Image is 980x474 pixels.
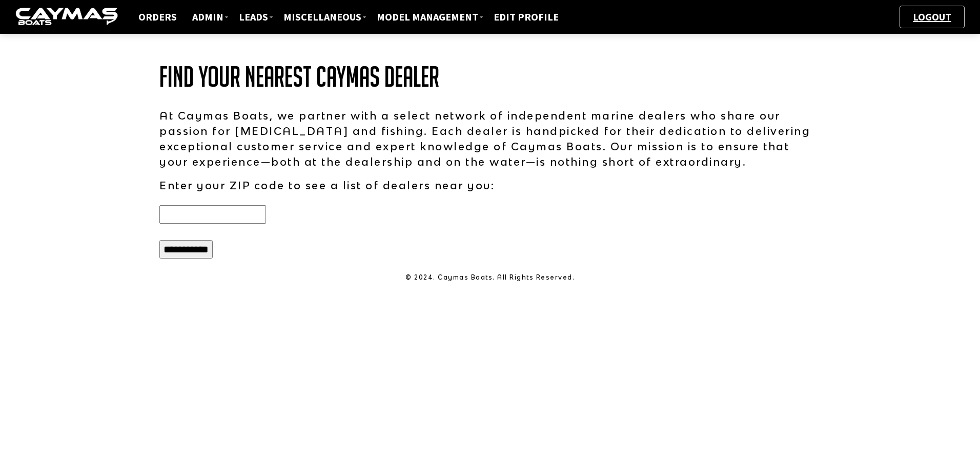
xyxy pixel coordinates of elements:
[159,62,821,92] h1: Find Your Nearest Caymas Dealer
[278,10,366,24] a: Miscellaneous
[234,10,273,24] a: Leads
[15,8,118,27] img: caymas-dealer-connect-2ed40d3bc7270c1d8d7ffb4b79bf05adc795679939227970def78ec6f6c03838.gif
[159,108,821,169] p: At Caymas Boats, we partner with a select network of independent marine dealers who share our pas...
[372,10,483,24] a: Model Management
[159,177,821,193] p: Enter your ZIP code to see a list of dealers near you:
[908,10,956,23] a: Logout
[488,10,564,24] a: Edit Profile
[159,273,821,282] p: © 2024. Caymas Boats. All Rights Reserved.
[133,10,182,24] a: Orders
[187,10,229,24] a: ADMIN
